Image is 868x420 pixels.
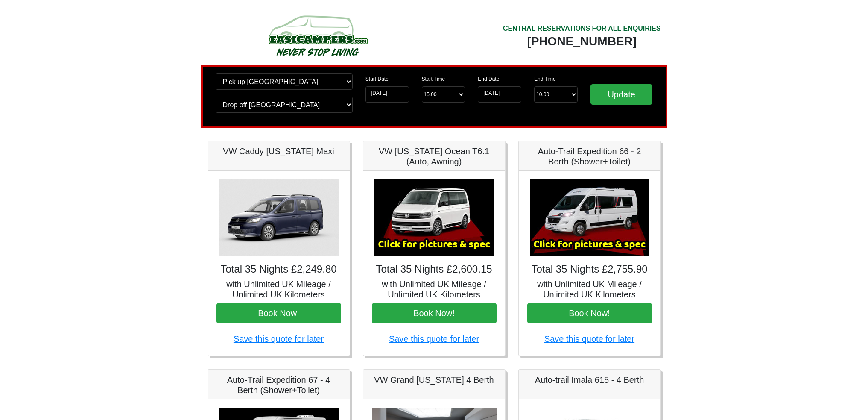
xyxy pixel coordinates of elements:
a: Save this quote for later [544,334,634,344]
img: VW California Ocean T6.1 (Auto, Awning) [374,179,494,256]
button: Book Now! [372,303,497,323]
input: Start Date [365,86,409,103]
h4: Total 35 Nights £2,600.15 [372,263,497,276]
h4: Total 35 Nights £2,755.90 [527,263,652,276]
h5: VW Caddy [US_STATE] Maxi [216,146,341,156]
input: Update [590,84,653,105]
input: Return Date [478,86,521,103]
img: VW Caddy California Maxi [219,179,339,256]
h5: Auto-Trail Expedition 66 - 2 Berth (Shower+Toilet) [527,146,652,167]
h5: Auto-trail Imala 615 - 4 Berth [527,375,652,385]
h5: with Unlimited UK Mileage / Unlimited UK Kilometers [216,279,341,300]
button: Book Now! [216,303,341,323]
label: Start Date [365,75,389,83]
h5: VW [US_STATE] Ocean T6.1 (Auto, Awning) [372,146,497,167]
label: Start Time [422,75,445,83]
a: Save this quote for later [234,334,324,344]
h5: with Unlimited UK Mileage / Unlimited UK Kilometers [372,279,497,300]
h4: Total 35 Nights £2,249.80 [216,263,341,276]
img: Auto-Trail Expedition 66 - 2 Berth (Shower+Toilet) [530,179,649,256]
img: campers-checkout-logo.png [237,12,399,59]
h5: VW Grand [US_STATE] 4 Berth [372,375,497,385]
h5: with Unlimited UK Mileage / Unlimited UK Kilometers [527,279,652,300]
div: [PHONE_NUMBER] [503,34,661,49]
label: End Date [478,75,499,83]
button: Book Now! [527,303,652,323]
label: End Time [534,75,556,83]
a: Save this quote for later [389,334,479,344]
div: CENTRAL RESERVATIONS FOR ALL ENQUIRIES [503,23,661,34]
h5: Auto-Trail Expedition 67 - 4 Berth (Shower+Toilet) [216,375,341,395]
